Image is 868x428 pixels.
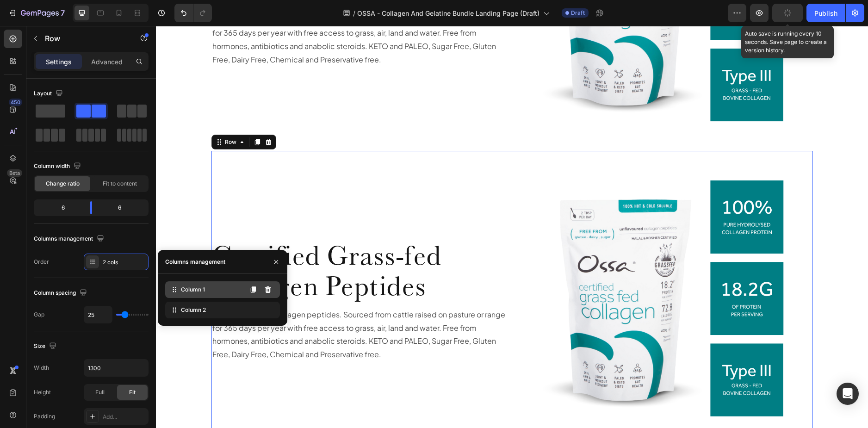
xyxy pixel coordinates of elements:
div: 2 cols [103,258,146,267]
span: OSSA - Collagen And Gelatine Bundle Landing Page (Draft) [357,8,539,18]
span: Change ratio [46,180,80,188]
div: Columns management [34,233,106,245]
input: Auto [84,306,112,323]
span: Full [95,388,105,397]
div: Undo/Redo [174,4,212,22]
span: / [353,8,355,18]
span: Certified Grass-fed Collagen Peptides [56,212,285,276]
div: Order [34,258,49,266]
div: Height [34,388,51,397]
div: Gap [34,310,44,319]
div: Padding [34,412,55,421]
input: Auto [84,360,148,376]
span: Fit [129,388,136,397]
iframe: Design area [156,26,868,428]
p: Settings [46,57,72,67]
div: Columns management [165,258,225,266]
div: Width [34,364,49,372]
div: Beta [7,169,22,177]
button: 7 [4,4,69,22]
p: Row [45,33,124,44]
div: Layout [34,87,65,100]
span: Draft [571,9,585,17]
div: 6 [36,201,83,214]
div: Column width [34,160,83,173]
span: Column 1 [181,285,205,294]
span: Fit to content [103,180,137,188]
div: Size [34,340,58,353]
div: Add... [103,413,146,421]
div: Column spacing [34,287,89,299]
button: Publish [806,4,845,22]
p: Ethically sourced collagen peptides. Sourced from cattle raised on pasture or range for 365 days ... [56,282,350,335]
div: 450 [9,99,22,106]
span: Column 2 [181,306,206,314]
div: 6 [99,201,147,214]
p: 7 [61,7,65,19]
img: gempages_506847250073256839-c9d3b915-ce11-49c5-92bd-194a238392b9.png [362,125,657,420]
div: Row [67,112,82,120]
p: Advanced [91,57,123,67]
div: Open Intercom Messenger [837,383,859,405]
div: Publish [814,8,837,18]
